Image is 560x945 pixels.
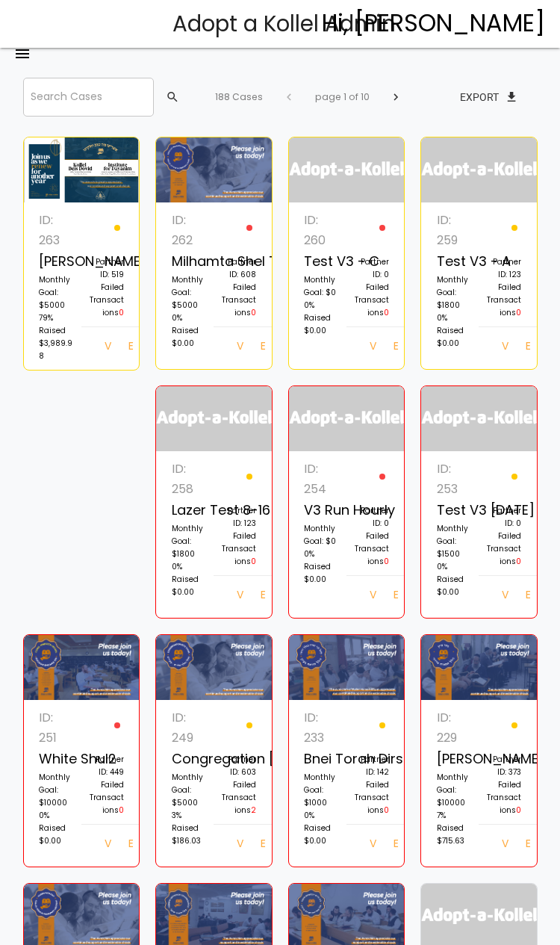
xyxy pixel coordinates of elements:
[304,548,338,586] p: 0% Raised $0.00
[156,137,272,202] img: z9NQUo20Gg.X4VDNcvjTb.jpg
[487,753,521,778] p: Partner ID: 373
[172,522,206,560] p: Monthly Goal: $1800
[304,459,338,499] p: ID: 254
[89,753,123,778] p: Partner ID: 449
[516,307,521,318] span: 0
[516,556,521,567] span: 0
[31,210,81,370] a: ID: 263 [PERSON_NAME] Monthly Goal: $5000 79% Raised $3,989.98
[222,778,256,817] p: Failed Transactions
[514,583,538,610] a: Edit
[437,312,471,350] p: 0% Raised $0.00
[354,281,388,319] p: Failed Transactions
[487,778,521,817] p: Failed Transactions
[93,832,116,859] a: View
[437,560,471,598] p: 0% Raised $0.00
[516,805,521,816] span: 0
[172,809,206,847] p: 3% Raised $186.03
[81,210,131,326] a: Partner ID: 519 Failed Transactions0
[24,137,140,202] img: I2vVEkmzLd.fvn3D5NTra.png
[164,210,214,357] a: ID: 262 Milhamta Shel Torah Monthly Goal: $5000 0% Raised $0.00
[214,210,264,326] a: Partner ID: 608 Failed Transactions0
[249,335,273,362] a: Edit
[514,832,538,859] a: Edit
[214,459,264,575] a: Partner ID: 123 Failed Transactions0
[437,771,471,809] p: Monthly Goal: $10000
[304,210,338,250] p: ID: 260
[490,832,514,859] a: View
[222,504,256,530] p: Partner ID: 123
[39,312,73,362] p: 79% Raised $3,989.98
[39,250,73,273] p: [PERSON_NAME]
[382,335,405,362] a: Edit
[39,748,73,771] p: White Shul2
[437,273,471,312] p: Monthly Goal: $1800
[289,137,405,202] img: logonobg.png
[505,84,518,111] span: file_download
[346,459,396,575] a: Partner ID: 0 Failed Transactions0
[172,210,206,250] p: ID: 262
[304,250,338,273] p: Test v3 - c
[479,707,529,824] a: Partner ID: 373 Failed Transactions0
[251,307,256,318] span: 0
[304,522,338,548] p: Monthly Goal: $0
[358,335,382,362] a: View
[389,84,402,111] span: chevron_right
[490,583,514,610] a: View
[304,809,338,847] p: 0% Raised $0.00
[249,832,273,859] a: Edit
[289,635,405,700] img: MXEQqoZPwO.sv5M4pC8Sb.jpg
[24,635,140,700] img: 6GPLfb0Mk4.zBtvR2DLF4.png
[39,210,73,250] p: ID: 263
[214,707,264,824] a: Partner ID: 603 Failed Transactions2
[487,255,521,281] p: Partner ID: 123
[172,499,206,522] p: Lazer Test 8-16
[358,832,382,859] a: View
[93,335,116,362] a: View
[346,210,396,326] a: Partner ID: 0 Failed Transactions0
[382,583,405,610] a: Edit
[437,707,471,748] p: ID: 229
[13,30,31,78] a: menu
[382,832,405,859] a: Edit
[225,335,249,362] a: View
[322,10,545,36] h4: Hi, [PERSON_NAME]
[358,583,382,610] a: View
[225,583,249,610] a: View
[39,273,73,312] p: Monthly Goal: $5000
[421,137,537,202] img: logonobg.png
[222,530,256,568] p: Failed Transactions
[384,307,389,318] span: 0
[429,707,479,855] a: ID: 229 [PERSON_NAME] Monthly Goal: $10000 7% Raised $715.63
[354,778,388,817] p: Failed Transactions
[172,748,206,771] p: Congregation [PERSON_NAME]
[215,90,263,105] p: 188 Cases
[514,335,538,362] a: Edit
[172,312,206,350] p: 0% Raised $0.00
[164,707,214,855] a: ID: 249 Congregation [PERSON_NAME] Monthly Goal: $5000 3% Raised $186.03
[487,530,521,568] p: Failed Transactions
[89,281,123,319] p: Failed Transactions
[249,583,273,610] a: Edit
[39,771,73,809] p: Monthly Goal: $10000
[437,809,471,847] p: 7% Raised $715.63
[304,499,338,522] p: v3 run hourly
[437,250,471,273] p: Test v3 - A
[377,84,414,111] button: chevron_right
[487,504,521,530] p: Partner ID: 0
[437,499,471,522] p: Test V3 [DATE]
[172,273,206,312] p: Monthly Goal: $5000
[448,84,530,111] button: Exportfile_download
[251,556,256,567] span: 0
[39,809,73,847] p: 0% Raised $0.00
[119,805,124,816] span: 0
[304,299,338,337] p: 0% Raised $0.00
[39,707,73,748] p: ID: 251
[296,707,346,855] a: ID: 233 Bnei Torah Dirshu2 Monthly Goal: $1000 0% Raised $0.00
[304,748,338,771] p: Bnei Torah Dirshu2
[251,805,256,816] span: 2
[479,210,529,326] a: Partner ID: 123 Failed Transactions0
[172,771,206,809] p: Monthly Goal: $5000
[384,805,389,816] span: 0
[116,832,140,859] a: Edit
[222,255,256,281] p: Partner ID: 608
